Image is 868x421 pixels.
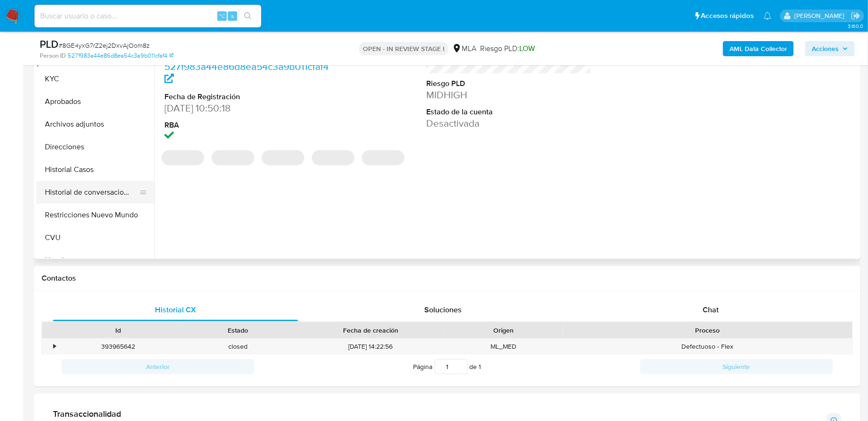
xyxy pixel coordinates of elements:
[36,68,155,90] button: KYC
[563,339,852,354] div: Defectuoso - Flex
[218,11,225,20] span: ⌥
[304,326,437,335] div: Fecha de creación
[359,42,448,55] p: OPEN - IN REVIEW STAGE I
[36,204,155,226] button: Restricciones Nuevo Mundo
[723,41,794,56] button: AML Data Collector
[703,304,719,315] span: Chat
[794,11,848,20] p: fabricio.bottalo@mercadolibre.com
[570,326,846,335] div: Proceso
[701,11,754,21] span: Accesos rápidos
[444,339,563,354] div: ML_MED
[65,326,172,335] div: Id
[164,60,329,86] a: 527f983a44e86d8ea54c3a9b011cfaf4
[155,304,196,315] span: Historial CX
[764,12,772,20] a: Notificaciones
[178,339,298,354] div: closed
[36,158,155,181] button: Historial Casos
[212,150,254,165] span: ‌
[36,249,155,272] button: Lista Interna
[42,274,853,283] h1: Contactos
[34,10,261,22] input: Buscar usuario o caso...
[805,41,855,56] button: Acciones
[53,342,56,351] div: •
[426,88,592,102] dd: MIDHIGH
[59,339,178,354] div: 393965642
[164,92,330,102] dt: Fecha de Registración
[61,359,254,374] button: Anterior
[185,326,291,335] div: Estado
[413,359,481,374] span: Página de
[452,43,476,54] div: MLA
[298,339,444,354] div: [DATE] 14:22:56
[40,52,66,60] b: Person ID
[36,136,155,158] button: Direcciones
[640,359,833,374] button: Siguiente
[36,181,147,204] button: Historial de conversaciones
[424,304,462,315] span: Soluciones
[426,117,592,130] dd: Desactivada
[238,9,258,23] button: search-icon
[479,362,481,371] span: 1
[450,326,557,335] div: Origen
[68,52,173,60] a: 527f983a44e86d8ea54c3a9b011cfaf4
[59,41,150,50] span: # 8GE4yxG7rZ2ej2DxvAjOom8z
[164,120,330,130] dt: RBA
[162,150,204,165] span: ‌
[36,226,155,249] button: CVU
[312,150,354,165] span: ‌
[848,22,863,30] span: 3.160.0
[164,102,330,115] dd: [DATE] 10:50:18
[36,113,155,136] button: Archivos adjuntos
[262,150,304,165] span: ‌
[851,11,861,21] a: Salir
[812,41,839,56] span: Acciones
[36,90,155,113] button: Aprobados
[426,78,592,89] dt: Riesgo PLD
[40,36,59,52] b: PLD
[231,11,234,20] span: s
[480,43,535,54] span: Riesgo PLD:
[426,107,592,117] dt: Estado de la cuenta
[362,150,404,165] span: ‌
[519,43,535,54] span: LOW
[730,41,787,56] b: AML Data Collector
